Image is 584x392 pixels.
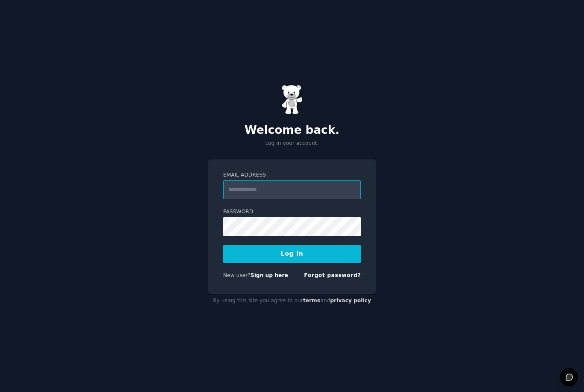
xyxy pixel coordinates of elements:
a: Sign up here [251,272,288,278]
h2: Welcome back. [208,124,376,137]
label: Password [223,208,361,216]
img: Gummy Bear [281,85,303,115]
button: Log In [223,245,361,263]
label: Email Address [223,171,361,179]
div: By using this site you agree to our and [208,294,376,308]
a: terms [303,298,320,304]
p: Log in your account. [208,140,376,147]
a: privacy policy [330,298,371,304]
span: New user? [223,272,251,278]
a: Forgot password? [304,272,361,278]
